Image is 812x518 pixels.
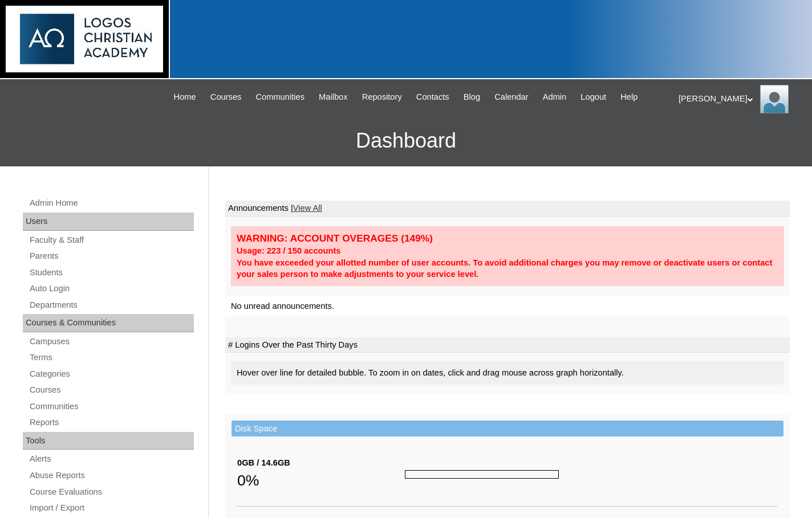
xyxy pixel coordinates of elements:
a: Courses [29,383,194,397]
div: Tools [23,432,194,450]
a: Communities [250,91,310,104]
span: Help [620,91,638,104]
a: Alerts [29,452,194,466]
a: Course Evaluations [29,485,194,499]
td: # Logins Over the Past Thirty Days [225,337,790,353]
div: You have exceeded your allotted number of user accounts. To avoid additional charges you may remo... [237,257,778,280]
a: Parents [29,249,194,263]
a: Calendar [489,91,534,104]
a: Communities [29,399,194,414]
strong: Usage: 223 / 150 accounts [237,246,340,255]
span: Admin [543,91,567,104]
td: Announcements | [225,201,790,217]
a: Import / Export [29,501,194,515]
a: Auto Login [29,282,194,296]
span: Repository [362,91,402,104]
span: Blog [464,91,480,104]
span: Calendar [494,91,528,104]
span: Mailbox [319,91,348,104]
a: Help [615,91,643,104]
a: Admin Home [29,196,194,210]
a: Contacts [411,91,455,104]
span: Contacts [416,91,449,104]
a: Blog [458,91,486,104]
img: logo-white.png [6,6,163,72]
td: Disk Space [232,421,783,437]
a: Faculty & Staff [29,233,194,247]
span: Communities [255,91,304,104]
a: View All [293,203,322,213]
span: Courses [210,91,242,104]
a: Departments [29,298,194,312]
img: Melanie Sevilla [760,85,789,113]
a: Abuse Reports [29,468,194,483]
div: 0% [237,469,405,492]
a: Logout [575,91,612,104]
div: Courses & Communities [23,314,194,332]
div: Hover over line for detailed bubble. To zoom in on dates, click and drag mouse across graph horiz... [231,361,784,385]
a: Campuses [29,335,194,349]
span: Logout [580,91,606,104]
a: Home [168,91,202,104]
div: 0GB / 14.6GB [237,457,405,469]
a: Reports [29,415,194,430]
a: Repository [356,91,408,104]
h3: Dashboard [6,115,806,166]
td: No unread announcements. [225,296,790,317]
span: Home [174,91,196,104]
div: WARNING: ACCOUNT OVERAGES (149%) [237,232,778,245]
div: Users [23,213,194,231]
a: Categories [29,367,194,381]
a: Students [29,266,194,280]
div: [PERSON_NAME] [679,85,801,113]
a: Terms [29,350,194,365]
a: Courses [205,91,247,104]
a: Admin [537,91,573,104]
a: Mailbox [313,91,354,104]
